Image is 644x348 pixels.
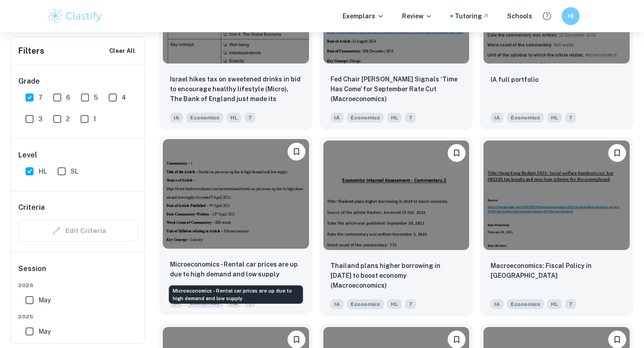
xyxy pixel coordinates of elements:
button: HI [562,7,580,25]
p: Exemplars [343,11,384,21]
div: Microeconomics - Rental car prices are up due to high demand and low supply [169,285,303,304]
span: 2 [66,114,70,124]
button: Clear All [107,44,137,58]
span: 5 [94,93,98,102]
a: BookmarkThailand plans higher borrowing in 2024 to boost economy (Macroeconomics)IAEconomicsHL7 [320,137,473,316]
a: Schools [507,11,532,21]
span: 4 [122,93,126,102]
span: HL [227,113,241,123]
button: Help and Feedback [539,8,555,24]
span: 7 [405,299,416,309]
span: 7 [245,113,255,123]
h6: Level [18,150,138,161]
button: Bookmark [608,144,626,162]
span: Economics [347,113,384,123]
a: Tutoring [455,11,489,21]
span: 7 [565,113,576,123]
a: BookmarkMacroeconomics: Fiscal Policy in Hong KongIAEconomicsHL7 [480,137,633,316]
span: 2026 [18,281,138,289]
span: 7 [565,299,576,309]
span: 6 [66,93,70,102]
span: May [38,327,51,336]
p: Review [402,11,432,21]
img: Economics IA example thumbnail: Microeconomics - Rental car prices are u [163,139,309,249]
h6: Session [18,263,138,281]
span: 1 [93,114,96,124]
span: Economics [347,299,384,309]
a: BookmarkMicroeconomics - Rental car prices are up due to high demand and low supplyIAEconomicsHL7 [159,137,313,316]
span: HL [387,113,402,123]
span: IA [491,113,504,123]
span: 7 [405,113,416,123]
p: Microeconomics - Rental car prices are up due to high demand and low supply [170,259,302,279]
span: HL [38,166,47,176]
span: HL [547,113,562,123]
p: Thailand plans higher borrowing in 2024 to boost economy (Macroeconomics) [330,261,462,290]
span: IA [330,113,343,123]
h6: Filters [18,45,44,57]
span: 7 [38,93,42,102]
img: Clastify logo [47,7,103,25]
button: Bookmark [288,143,305,161]
img: Economics IA example thumbnail: Macroeconomics: Fiscal Policy in Hong Ko [483,140,630,250]
span: SL [71,166,78,176]
img: Economics IA example thumbnail: Thailand plans higher borrowing in 2024 [323,140,470,250]
span: May [38,295,51,305]
h6: Criteria [18,202,45,213]
span: IA [491,299,504,309]
p: Macroeconomics: Fiscal Policy in Hong Kong [491,261,623,280]
h6: HI [566,11,576,21]
span: IA [170,113,183,123]
span: Economics [507,299,544,309]
span: HL [387,299,402,309]
span: 3 [38,114,42,124]
div: Criteria filters are unavailable when searching by topic [18,220,138,242]
span: 2025 [18,313,138,321]
span: Economics [507,113,544,123]
button: Bookmark [448,144,466,162]
span: IA [330,299,343,309]
h6: Grade [18,76,138,87]
span: HL [547,299,562,309]
p: IA full portfolio [491,75,538,85]
span: Economics [186,113,223,123]
p: Fed Chair Powell Signals ‘Time Has Come’ for September Rate Cut (Macroeconomics) [330,74,462,104]
p: Israel hikes tax on sweetened drinks in bid to encourage healthy lifestyle (Micro), The Bank of E... [170,74,302,105]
